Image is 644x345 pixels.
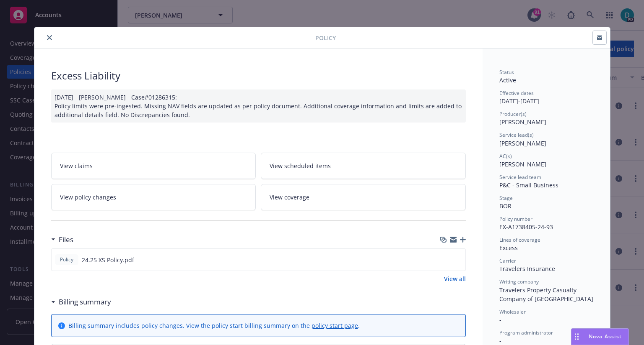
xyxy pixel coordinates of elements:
div: Billing summary [51,296,111,307]
button: Nova Assist [571,328,629,345]
span: Wholesaler [499,308,526,315]
div: [DATE] - [PERSON_NAME] - Case#01286315: Policy limits were pre-ingested. Missing NAV fields are u... [51,89,466,123]
button: close [44,33,55,43]
div: Excess Liability [51,69,466,83]
span: View coverage [270,193,309,202]
span: Lines of coverage [499,236,540,243]
div: Files [51,234,73,245]
span: Travelers Property Casualty Company of [GEOGRAPHIC_DATA] [499,286,593,303]
span: Program administrator [499,329,553,336]
span: - [499,316,501,324]
span: BOR [499,202,512,210]
a: View policy changes [51,184,256,210]
button: preview file [454,256,462,264]
span: Stage [499,194,513,202]
span: Policy [58,256,75,263]
span: Policy number [499,215,532,222]
span: Producer(s) [499,110,527,118]
span: [PERSON_NAME] [499,118,546,126]
span: EX-A1738405-24-93 [499,223,553,231]
span: Service lead(s) [499,131,534,138]
a: View scheduled items [261,153,466,179]
span: View policy changes [60,193,116,202]
span: [PERSON_NAME] [499,160,546,168]
span: [PERSON_NAME] [499,139,546,147]
span: P&C - Small Business [499,181,558,189]
span: Carrier [499,257,516,264]
span: View scheduled items [270,161,331,170]
span: AC(s) [499,153,512,160]
span: Status [499,69,514,76]
div: Drag to move [571,329,582,345]
div: [DATE] - [DATE] [499,89,593,105]
span: Writing company [499,278,539,285]
span: 24.25 XS Policy.pdf [82,256,134,264]
span: Excess [499,244,518,252]
a: View claims [51,153,256,179]
a: View all [444,274,466,283]
span: Active [499,76,516,84]
span: Nova Assist [589,333,622,340]
span: Travelers Insurance [499,265,555,273]
span: View claims [60,161,93,170]
h3: Billing summary [59,296,111,307]
span: Policy [315,33,336,42]
a: View coverage [261,184,466,210]
h3: Files [59,234,73,245]
span: - [499,337,501,345]
div: Billing summary includes policy changes. View the policy start billing summary on the . [68,321,360,330]
span: Service lead team [499,174,541,181]
span: Effective dates [499,89,534,97]
a: policy start page [312,322,358,330]
button: download file [441,256,448,264]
